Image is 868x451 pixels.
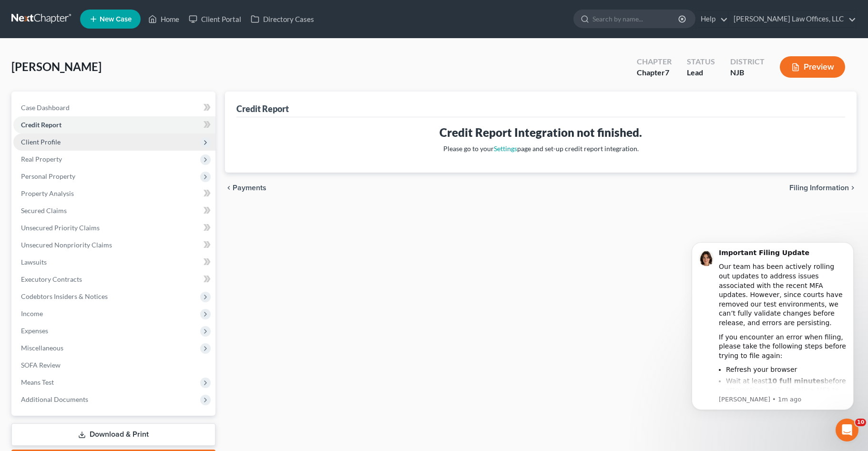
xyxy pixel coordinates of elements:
span: Case Dashboard [21,103,70,112]
a: Download & Print [11,423,215,446]
div: Chapter [637,56,672,67]
h3: Credit Report Integration not finished. [244,125,837,140]
p: Please go to your page and set-up credit report integration. [244,144,837,154]
span: Miscellaneous [21,344,63,352]
iframe: Intercom live chat [836,419,858,441]
span: Additional Documents [21,395,88,403]
a: Executory Contracts [13,271,215,288]
a: Case Dashboard [13,99,215,116]
a: Directory Cases [246,10,319,28]
div: Lead [687,67,715,78]
a: Help [696,10,728,28]
span: Client Profile [21,138,61,146]
span: Credit Report [21,121,61,129]
button: chevron_left Payments [225,184,266,192]
span: Expenses [21,327,48,335]
a: Unsecured Priority Claims [13,219,215,236]
a: Property Analysis [13,185,215,202]
span: New Case [100,16,132,23]
span: Means Test [21,378,54,386]
span: Property Analysis [21,189,74,197]
div: NJB [730,67,765,78]
span: 10 [855,419,866,426]
div: Status [687,56,715,67]
span: Filing Information [789,184,849,192]
span: Income [21,309,43,318]
input: Search by name... [592,10,680,28]
div: District [730,56,765,67]
a: Lawsuits [13,254,215,271]
span: 7 [665,68,669,77]
div: Credit Report [236,103,289,114]
span: Personal Property [21,172,75,180]
i: chevron_right [849,184,857,192]
button: Preview [780,56,845,78]
a: Credit Report [13,116,215,133]
span: Unsecured Nonpriority Claims [21,241,112,249]
a: Settings [494,144,517,153]
span: Payments [233,184,266,192]
div: Chapter [637,67,672,78]
span: Real Property [21,155,62,163]
a: SOFA Review [13,357,215,374]
iframe: Intercom notifications message [677,230,868,446]
a: [PERSON_NAME] Law Offices, LLC [729,10,856,28]
a: Home [143,10,184,28]
i: chevron_left [225,184,233,192]
span: Unsecured Priority Claims [21,224,100,232]
span: Executory Contracts [21,275,82,283]
span: Secured Claims [21,206,67,215]
a: Unsecured Nonpriority Claims [13,236,215,254]
button: Filing Information chevron_right [789,184,857,192]
span: Lawsuits [21,258,47,266]
span: [PERSON_NAME] [11,60,102,73]
span: Codebtors Insiders & Notices [21,292,108,300]
a: Secured Claims [13,202,215,219]
a: Client Portal [184,10,246,28]
span: SOFA Review [21,361,61,369]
